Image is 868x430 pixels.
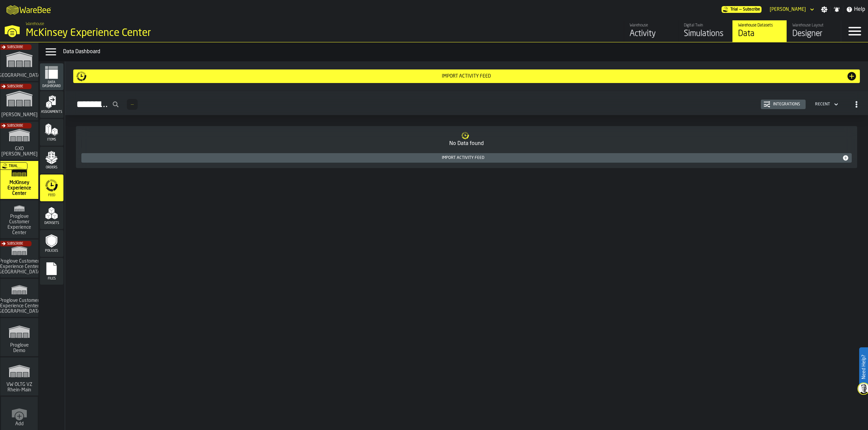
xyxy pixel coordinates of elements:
label: Need Help? [860,348,867,386]
li: menu Datasets [40,202,63,229]
span: — [131,102,134,107]
span: Policies [40,249,63,253]
div: Digital Twin [684,23,727,28]
a: link-to-/wh/i/99265d59-bd42-4a33-a5fd-483dee362034/data [732,20,787,42]
li: menu Items [40,119,63,146]
div: Data Dashboard [63,48,865,56]
button: button-Import Activity Feed [81,153,852,163]
label: button-toggle-Notifications [831,6,843,13]
span: Trial [730,7,738,12]
div: No Data found [81,140,852,148]
span: Subscribe [7,45,23,49]
a: link-to-/wh/i/99265d59-bd42-4a33-a5fd-483dee362034/designer [787,20,841,42]
span: Assignments [40,110,63,114]
div: Activity [630,28,673,39]
span: VW OLTG VZ Rhein-Main [3,382,36,393]
span: Subscribe [7,242,23,246]
a: link-to-/wh/i/fa949e79-6535-42a1-9210-3ec8e248409d/simulations [0,240,38,279]
div: Simulations [684,28,727,39]
div: Integrations [770,102,803,107]
span: Add [15,421,24,427]
label: button-toggle-Data Menu [41,45,60,59]
span: Feed [40,193,63,197]
a: link-to-/wh/i/44979e6c-6f66-405e-9874-c1e29f02a54a/simulations [0,357,38,397]
span: Help [854,5,865,14]
span: Proglove Demo [3,343,36,353]
button: button-Integrations [761,100,806,109]
div: McKinsey Experience Center [26,27,209,39]
a: link-to-/wh/i/b725f59e-a7b8-4257-9acf-85a504d5909c/simulations [0,279,38,318]
div: Warehouse [630,23,673,28]
div: Warehouse Datasets [738,23,781,28]
li: menu Data Dashboard [40,63,63,90]
div: Data [738,28,781,39]
span: Subscribe [743,7,760,12]
div: Menu Subscription [722,6,762,13]
li: menu Orders [40,147,63,174]
li: menu Files [40,258,63,285]
span: Warehouse [26,22,44,26]
span: Files [40,277,63,281]
span: Subscribe [7,85,23,88]
div: DropdownMenuValue-Nikola Ajzenhamer [770,7,806,12]
li: menu Feed [40,175,63,202]
button: button-Import Activity Feed [73,69,860,83]
div: DropdownMenuValue-Nikola Ajzenhamer [767,5,815,14]
a: link-to-/wh/i/baca6aa3-d1fc-43c0-a604-2a1c9d5db74d/simulations [0,122,38,161]
label: button-toggle-Help [843,5,868,14]
a: link-to-/wh/i/1653e8cc-126b-480f-9c47-e01e76aa4a88/simulations [0,82,38,122]
label: button-toggle-Menu [841,20,868,42]
span: Datasets [40,221,63,225]
span: Orders [40,166,63,169]
a: link-to-/wh/i/99265d59-bd42-4a33-a5fd-483dee362034/feed/ [624,20,678,42]
span: Data Dashboard [40,81,63,88]
span: — [739,7,742,12]
div: DropdownMenuValue-4 [815,102,830,107]
a: link-to-/wh/i/ad8a128b-0962-41b6-b9c5-f48cc7973f93/simulations [0,200,38,240]
span: Trial [9,164,18,168]
li: menu Policies [40,230,63,257]
span: Items [40,138,63,142]
a: link-to-/wh/i/e36b03eb-bea5-40ab-83a2-6422b9ded721/simulations [0,318,38,357]
div: Import Activity Feed [84,156,843,160]
a: link-to-/wh/i/99265d59-bd42-4a33-a5fd-483dee362034/simulations [0,161,38,200]
div: Import Activity Feed [87,74,847,79]
div: Warehouse Layout [792,23,835,28]
a: link-to-/wh/i/99265d59-bd42-4a33-a5fd-483dee362034/simulations [678,20,732,42]
div: ButtonLoadMore-Load More-Prev-First-Last [124,99,140,110]
div: DropdownMenuValue-4 [812,100,840,108]
label: button-toggle-Settings [818,6,830,13]
span: Proglove Customer Experience Center [3,214,36,236]
a: link-to-/wh/i/99265d59-bd42-4a33-a5fd-483dee362034/pricing/ [722,6,762,13]
li: menu Assignments [40,91,63,118]
div: Designer [792,28,835,39]
a: link-to-/wh/i/b5402f52-ce28-4f27-b3d4-5c6d76174849/simulations [0,43,38,82]
span: Subscribe [7,124,23,128]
